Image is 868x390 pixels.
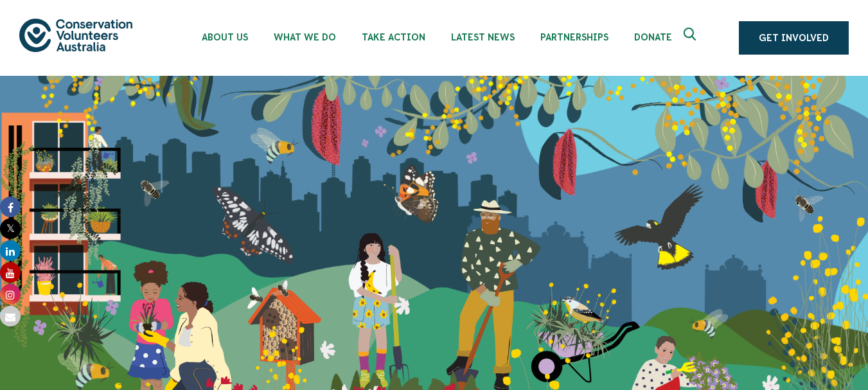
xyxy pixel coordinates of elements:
a: Get Involved [739,21,849,55]
span: Donate [634,32,672,42]
button: Expand search box Close search box [676,22,707,53]
img: logo.svg [19,19,132,51]
span: About Us [202,32,248,42]
span: What We Do [274,32,336,42]
span: Latest News [451,32,515,42]
span: Expand search box [684,28,700,48]
span: Take Action [362,32,425,42]
span: Partnerships [540,32,608,42]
